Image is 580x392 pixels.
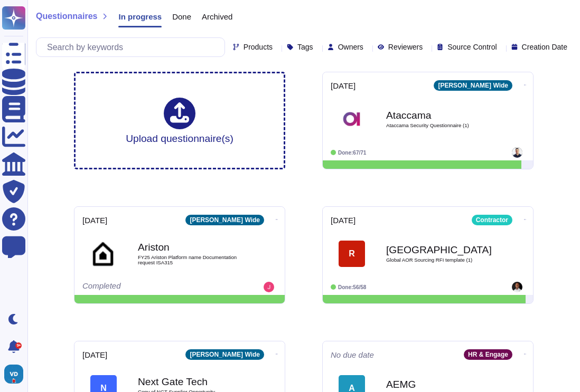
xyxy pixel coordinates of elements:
span: Ataccama Security Questionnaire (1) [386,123,492,128]
span: Done: 67/71 [338,150,366,156]
div: Completed [82,282,212,292]
img: Logo [90,241,117,267]
span: Archived [202,13,232,21]
div: Contractor [472,215,512,225]
b: Ariston [138,242,244,252]
input: Search by keywords [42,38,224,56]
span: Global AOR Sourcing RFI template (1) [386,257,492,263]
span: No due date [331,351,374,359]
span: Tags [297,43,313,51]
span: [DATE] [331,82,356,90]
span: [DATE] [331,216,356,224]
button: user [2,362,31,386]
b: [GEOGRAPHIC_DATA] [386,245,492,255]
span: [DATE] [82,351,107,359]
span: Owners [338,43,363,51]
img: user [512,282,522,292]
span: In progress [118,13,162,21]
img: user [512,147,522,158]
img: Logo [339,106,365,132]
span: Source Control [447,43,497,51]
span: Reviewers [388,43,423,51]
div: HR & Engage [464,349,512,360]
div: 9+ [15,342,22,349]
span: Done: 56/58 [338,284,366,290]
b: Ataccama [386,110,492,120]
span: Products [244,43,273,51]
div: Upload questionnaire(s) [126,98,233,144]
span: Done [172,13,191,21]
div: R [339,241,365,267]
img: user [264,282,274,292]
div: [PERSON_NAME] Wide [185,349,264,360]
b: AEMG [386,379,492,389]
div: [PERSON_NAME] Wide [185,215,264,225]
b: Next Gate Tech [138,377,244,387]
span: FY25 Ariston Platform name Documentation request ISA315 [138,255,244,265]
span: [DATE] [82,216,107,224]
div: [PERSON_NAME] Wide [434,80,512,91]
img: user [4,365,23,384]
span: Questionnaires [36,12,97,21]
span: Creation Date [522,43,567,51]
